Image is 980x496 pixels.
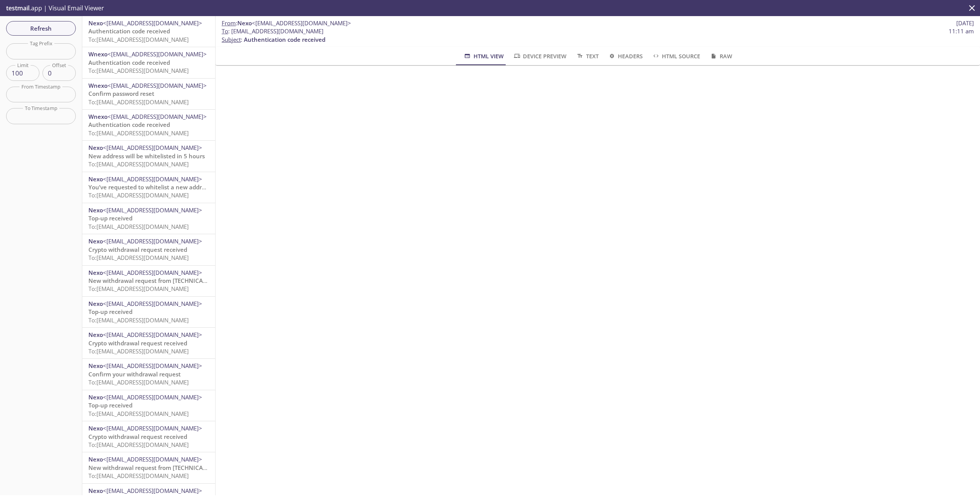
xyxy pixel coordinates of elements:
div: Nexo<[EMAIL_ADDRESS][DOMAIN_NAME]>You’ve requested to whitelist a new addressTo:[EMAIL_ADDRESS][D... [82,172,215,203]
span: <[EMAIL_ADDRESS][DOMAIN_NAME]> [108,113,207,120]
span: Authentication code received [88,59,170,66]
div: Wnexo<[EMAIL_ADDRESS][DOMAIN_NAME]>Confirm password resetTo:[EMAIL_ADDRESS][DOMAIN_NAME] [82,79,215,109]
span: <[EMAIL_ADDRESS][DOMAIN_NAME]> [103,269,202,276]
span: <[EMAIL_ADDRESS][DOMAIN_NAME]> [103,424,202,432]
span: To: [EMAIL_ADDRESS][DOMAIN_NAME] [88,67,189,74]
span: Nexo [88,175,103,183]
span: To: [EMAIL_ADDRESS][DOMAIN_NAME] [88,410,189,417]
span: <[EMAIL_ADDRESS][DOMAIN_NAME]> [103,144,202,151]
div: Nexo<[EMAIL_ADDRESS][DOMAIN_NAME]>New address will be whitelisted in 5 hoursTo:[EMAIL_ADDRESS][DO... [82,141,215,171]
span: <[EMAIL_ADDRESS][DOMAIN_NAME]> [103,487,202,494]
div: Nexo<[EMAIL_ADDRESS][DOMAIN_NAME]>New withdrawal request from [TECHNICAL_ID] - [DATE] 11:04:26 (C... [82,452,215,483]
span: <[EMAIL_ADDRESS][DOMAIN_NAME]> [103,331,202,338]
span: Nexo [88,393,103,401]
span: New address will be whitelisted in 5 hours [88,152,205,160]
span: Subject [222,36,241,43]
span: Authentication code received [244,36,325,43]
div: Nexo<[EMAIL_ADDRESS][DOMAIN_NAME]>New withdrawal request from [TECHNICAL_ID] - [DATE] 11:06:18 (C... [82,266,215,296]
button: Refresh [6,21,76,36]
span: Top-up received [88,401,132,409]
span: 11:11 am [949,27,974,35]
span: Nexo [88,331,103,338]
span: <[EMAIL_ADDRESS][DOMAIN_NAME]> [103,362,202,370]
span: Crypto withdrawal request received [88,339,187,347]
span: To: [EMAIL_ADDRESS][DOMAIN_NAME] [88,441,189,448]
span: Raw [709,51,732,61]
span: To: [EMAIL_ADDRESS][DOMAIN_NAME] [88,98,189,106]
span: HTML Source [652,51,700,61]
span: <[EMAIL_ADDRESS][DOMAIN_NAME]> [103,455,202,463]
span: <[EMAIL_ADDRESS][DOMAIN_NAME]> [103,393,202,401]
span: From [222,19,236,27]
span: Refresh [12,23,70,33]
span: Confirm password reset [88,90,154,97]
span: To: [EMAIL_ADDRESS][DOMAIN_NAME] [88,472,189,480]
span: Nexo [88,206,103,214]
span: To: [EMAIL_ADDRESS][DOMAIN_NAME] [88,285,189,292]
span: To: [EMAIL_ADDRESS][DOMAIN_NAME] [88,129,189,137]
span: HTML View [463,51,503,61]
div: Nexo<[EMAIL_ADDRESS][DOMAIN_NAME]>Authentication code receivedTo:[EMAIL_ADDRESS][DOMAIN_NAME] [82,16,215,47]
span: <[EMAIL_ADDRESS][DOMAIN_NAME]> [103,19,202,27]
span: Nexo [237,19,252,27]
span: To: [EMAIL_ADDRESS][DOMAIN_NAME] [88,191,189,199]
span: To: [EMAIL_ADDRESS][DOMAIN_NAME] [88,223,189,230]
span: Text [576,51,598,61]
span: : [222,19,351,27]
span: Device Preview [513,51,567,61]
span: Confirm your withdrawal request [88,370,181,378]
span: <[EMAIL_ADDRESS][DOMAIN_NAME]> [108,82,207,89]
span: Nexo [88,455,103,463]
span: <[EMAIL_ADDRESS][DOMAIN_NAME]> [108,50,207,58]
div: Nexo<[EMAIL_ADDRESS][DOMAIN_NAME]>Confirm your withdrawal requestTo:[EMAIL_ADDRESS][DOMAIN_NAME] [82,359,215,389]
span: Nexo [88,269,103,276]
span: Nexo [88,237,103,245]
div: Wnexo<[EMAIL_ADDRESS][DOMAIN_NAME]>Authentication code receivedTo:[EMAIL_ADDRESS][DOMAIN_NAME] [82,47,215,78]
span: Authentication code received [88,27,170,35]
div: Nexo<[EMAIL_ADDRESS][DOMAIN_NAME]>Top-up receivedTo:[EMAIL_ADDRESS][DOMAIN_NAME] [82,390,215,421]
span: To [222,27,228,35]
span: Wnexo [88,113,108,120]
span: New withdrawal request from [TECHNICAL_ID] - [DATE] 11:06:18 (CET) [88,277,280,284]
span: <[EMAIL_ADDRESS][DOMAIN_NAME]> [103,300,202,307]
div: Nexo<[EMAIL_ADDRESS][DOMAIN_NAME]>Top-up receivedTo:[EMAIL_ADDRESS][DOMAIN_NAME] [82,297,215,327]
span: Top-up received [88,308,132,315]
span: New withdrawal request from [TECHNICAL_ID] - [DATE] 11:04:26 (CET) [88,464,280,471]
div: Nexo<[EMAIL_ADDRESS][DOMAIN_NAME]>Crypto withdrawal request receivedTo:[EMAIL_ADDRESS][DOMAIN_NAME] [82,328,215,358]
span: Nexo [88,362,103,370]
span: To: [EMAIL_ADDRESS][DOMAIN_NAME] [88,347,189,355]
span: To: [EMAIL_ADDRESS][DOMAIN_NAME] [88,254,189,261]
span: Crypto withdrawal request received [88,433,187,440]
span: You’ve requested to whitelist a new address [88,183,211,191]
span: Nexo [88,144,103,151]
span: testmail [6,4,29,12]
span: Wnexo [88,50,108,58]
span: Nexo [88,487,103,494]
div: Wnexo<[EMAIL_ADDRESS][DOMAIN_NAME]>Authentication code receivedTo:[EMAIL_ADDRESS][DOMAIN_NAME] [82,110,215,140]
span: Authentication code received [88,121,170,128]
div: Nexo<[EMAIL_ADDRESS][DOMAIN_NAME]>Top-up receivedTo:[EMAIL_ADDRESS][DOMAIN_NAME] [82,203,215,234]
span: <[EMAIL_ADDRESS][DOMAIN_NAME]> [252,19,351,27]
span: <[EMAIL_ADDRESS][DOMAIN_NAME]> [103,206,202,214]
span: [DATE] [956,19,974,27]
div: Nexo<[EMAIL_ADDRESS][DOMAIN_NAME]>Crypto withdrawal request receivedTo:[EMAIL_ADDRESS][DOMAIN_NAME] [82,421,215,452]
span: To: [EMAIL_ADDRESS][DOMAIN_NAME] [88,316,189,324]
span: Headers [608,51,643,61]
span: <[EMAIL_ADDRESS][DOMAIN_NAME]> [103,237,202,245]
span: Nexo [88,424,103,432]
div: Nexo<[EMAIL_ADDRESS][DOMAIN_NAME]>Crypto withdrawal request receivedTo:[EMAIL_ADDRESS][DOMAIN_NAME] [82,234,215,265]
span: Nexo [88,300,103,307]
span: : [EMAIL_ADDRESS][DOMAIN_NAME] [222,27,323,35]
span: <[EMAIL_ADDRESS][DOMAIN_NAME]> [103,175,202,183]
p: : [222,27,974,44]
span: To: [EMAIL_ADDRESS][DOMAIN_NAME] [88,160,189,168]
span: Wnexo [88,82,108,89]
span: To: [EMAIL_ADDRESS][DOMAIN_NAME] [88,378,189,386]
span: Crypto withdrawal request received [88,246,187,253]
span: To: [EMAIL_ADDRESS][DOMAIN_NAME] [88,36,189,43]
span: Top-up received [88,214,132,222]
span: Nexo [88,19,103,27]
